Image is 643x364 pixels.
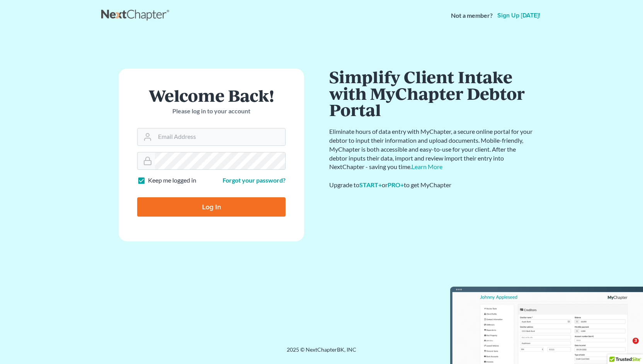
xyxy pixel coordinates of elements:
div: Upgrade to or to get MyChapter [329,181,534,190]
h1: Simplify Client Intake with MyChapter Debtor Portal [329,68,534,118]
span: 3 [633,338,639,344]
h1: Welcome Back! [137,87,286,104]
a: PRO+ [388,181,404,188]
a: Sign up [DATE]! [496,12,542,19]
input: Email Address [155,128,285,145]
iframe: Intercom live chat [617,338,635,356]
p: Please log in to your account [137,107,286,116]
a: Learn More [412,163,442,170]
input: Log In [137,197,286,217]
a: Forgot your password? [223,176,286,184]
strong: Not a member? [451,11,493,20]
p: Eliminate hours of data entry with MyChapter, a secure online portal for your debtor to input the... [329,127,534,171]
a: START+ [359,181,382,188]
label: Keep me logged in [148,176,196,185]
div: 2025 © NextChapterBK, INC [101,346,542,360]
